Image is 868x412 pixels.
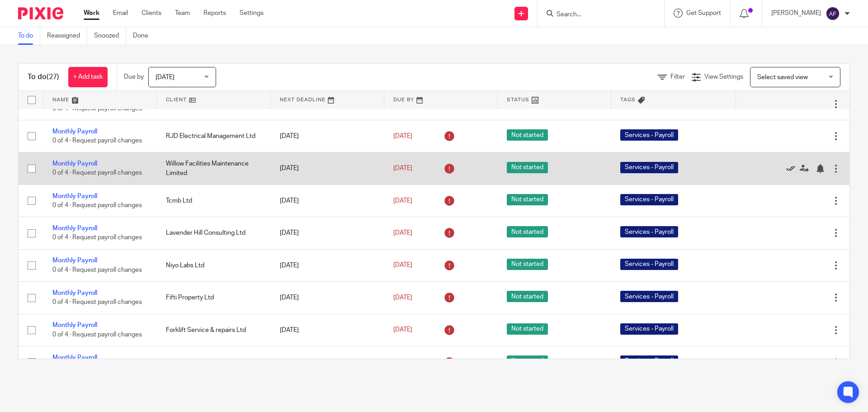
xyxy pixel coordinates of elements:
a: Reports [203,9,226,18]
span: 0 of 4 · Request payroll changes [52,105,142,112]
td: [DATE] [271,249,384,281]
a: + Add task [68,67,108,87]
span: 0 of 4 · Request payroll changes [52,202,142,208]
td: [DATE] [271,314,384,346]
a: To do [18,27,40,45]
a: Monthly Payroll [52,355,97,361]
input: Search [556,11,637,19]
span: Not started [507,162,548,173]
span: Services - Payroll [620,355,678,367]
img: svg%3E [826,6,840,21]
td: [DATE] [271,120,384,152]
span: [DATE] [393,294,412,301]
td: [DATE] [271,217,384,249]
span: Services - Payroll [620,323,678,335]
h1: To do [28,72,59,82]
a: Monthly Payroll [52,128,97,135]
td: Tcmb Ltd [157,185,270,217]
td: First Mats Limited [157,346,270,378]
a: Settings [240,9,264,18]
a: Monthly Payroll [52,225,97,232]
a: Monthly Payroll [52,193,97,199]
span: Not started [507,291,548,302]
span: 0 of 4 · Request payroll changes [52,267,142,273]
span: 0 of 4 · Request payroll changes [52,331,142,338]
span: [DATE] [393,165,412,171]
span: Not started [507,323,548,335]
span: Select saved view [757,74,808,81]
td: [DATE] [271,152,384,185]
td: Fifti Property Ltd [157,282,270,314]
span: Get Support [686,10,721,16]
a: Monthly Payroll [52,161,97,167]
a: Monthly Payroll [52,290,97,296]
a: Monthly Payroll [52,257,97,264]
span: Filter [670,74,685,80]
a: Mark as done [786,164,800,173]
span: Not started [507,194,548,205]
td: [DATE] [271,282,384,314]
span: Not started [507,259,548,270]
span: Services - Payroll [620,226,678,237]
td: Lavender Hill Consulting Ltd [157,217,270,249]
span: 0 of 4 · Request payroll changes [52,235,142,241]
td: [DATE] [271,185,384,217]
span: View Settings [704,74,743,80]
span: (27) [47,73,59,81]
span: Services - Payroll [620,194,678,205]
span: Services - Payroll [620,259,678,270]
span: Not started [507,226,548,237]
span: [DATE] [393,262,412,269]
span: Services - Payroll [620,129,678,141]
a: Clients [142,9,161,18]
a: Reassigned [47,27,87,45]
span: Services - Payroll [620,162,678,173]
span: Not started [507,355,548,367]
a: Monthly Payroll [52,322,97,328]
td: RJD Electrical Management Ltd [157,120,270,152]
span: [DATE] [393,198,412,204]
a: Done [133,27,155,45]
span: [DATE] [393,327,412,333]
span: 0 of 4 · Request payroll changes [52,137,142,144]
a: Snoozed [94,27,126,45]
td: Forklift Service & repairs Ltd [157,314,270,346]
span: Services - Payroll [620,291,678,302]
span: 0 of 4 · Request payroll changes [52,299,142,305]
p: [PERSON_NAME] [771,9,821,18]
a: Work [84,9,99,18]
td: Niyo Labs Ltd [157,249,270,281]
a: Team [175,9,190,18]
span: [DATE] [393,133,412,139]
a: Email [113,9,128,18]
span: [DATE] [393,230,412,236]
span: Not started [507,129,548,141]
p: Due by [124,72,144,81]
img: Pixie [18,7,63,19]
span: 0 of 4 · Request payroll changes [52,170,142,176]
span: Tags [620,97,636,102]
td: Willow Facilities Maintenance Limited [157,152,270,185]
td: [DATE] [271,346,384,378]
span: [DATE] [156,74,175,81]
